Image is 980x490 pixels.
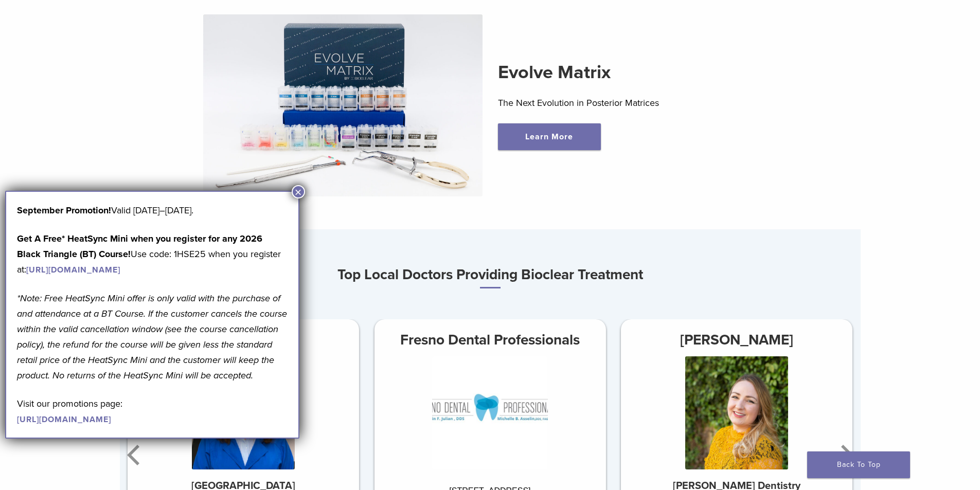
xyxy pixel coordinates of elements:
h3: [PERSON_NAME] [621,328,852,352]
img: Dr. Alexandra Hebert [685,356,788,469]
strong: Get A Free* HeatSync Mini when you register for any 2026 Black Triangle (BT) Course! [17,233,262,260]
h3: Fresno Dental Professionals [374,328,605,352]
h3: Top Local Doctors Providing Bioclear Treatment [120,262,861,288]
a: Learn More [498,123,601,150]
p: Valid [DATE]–[DATE]. [17,203,288,218]
img: Fresno Dental Professionals [432,356,547,469]
p: Visit our promotions page: [17,396,288,427]
h2: Evolve Matrix [498,60,777,85]
p: The Next Evolution in Posterior Matrices [498,95,777,111]
p: Use code: 1HSE25 when you register at: [17,231,288,277]
button: Next [835,424,856,486]
b: September Promotion! [17,205,111,216]
a: [URL][DOMAIN_NAME] [17,414,111,425]
button: Close [292,185,305,198]
a: [URL][DOMAIN_NAME] [26,265,120,275]
a: Back To Top [807,451,910,478]
img: Evolve Matrix [203,14,483,196]
button: Previous [125,424,146,486]
em: *Note: Free HeatSync Mini offer is only valid with the purchase of and attendance at a BT Course.... [17,293,287,381]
